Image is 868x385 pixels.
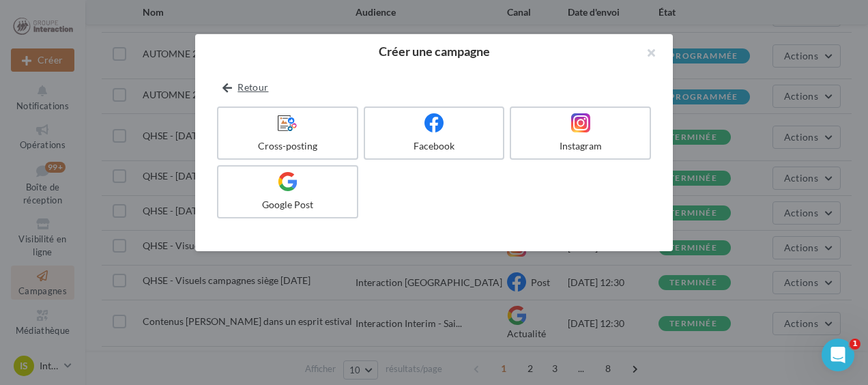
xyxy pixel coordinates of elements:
[217,45,651,57] h2: Créer une campagne
[224,139,351,153] div: Cross-posting
[850,339,860,350] span: 1
[371,139,498,153] div: Facebook
[217,79,274,96] button: Retour
[224,198,351,212] div: Google Post
[517,139,644,153] div: Instagram
[822,339,854,371] iframe: Intercom live chat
